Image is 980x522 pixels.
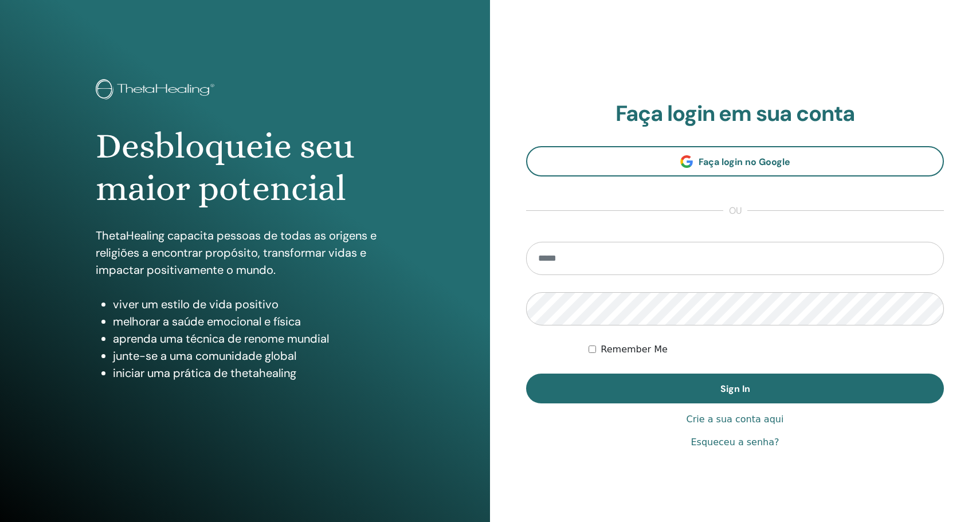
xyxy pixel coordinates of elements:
[720,383,750,395] span: Sign In
[526,374,944,403] button: Sign In
[96,227,394,278] p: ThetaHealing capacita pessoas de todas as origens e religiões a encontrar propósito, transformar ...
[691,435,779,449] a: Esqueceu a senha?
[113,330,394,347] li: aprenda uma técnica de renome mundial
[113,364,394,382] li: iniciar uma prática de thetahealing
[113,347,394,364] li: junte-se a uma comunidade global
[526,101,944,127] h2: Faça login em sua conta
[589,343,944,356] div: Keep me authenticated indefinitely or until I manually logout
[601,343,668,356] label: Remember Me
[113,296,394,313] li: viver um estilo de vida positivo
[723,204,747,218] span: ou
[113,313,394,330] li: melhorar a saúde emocional e física
[96,125,394,210] h1: Desbloqueie seu maior potencial
[526,146,944,176] a: Faça login no Google
[699,156,790,168] span: Faça login no Google
[687,413,784,426] a: Crie a sua conta aqui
